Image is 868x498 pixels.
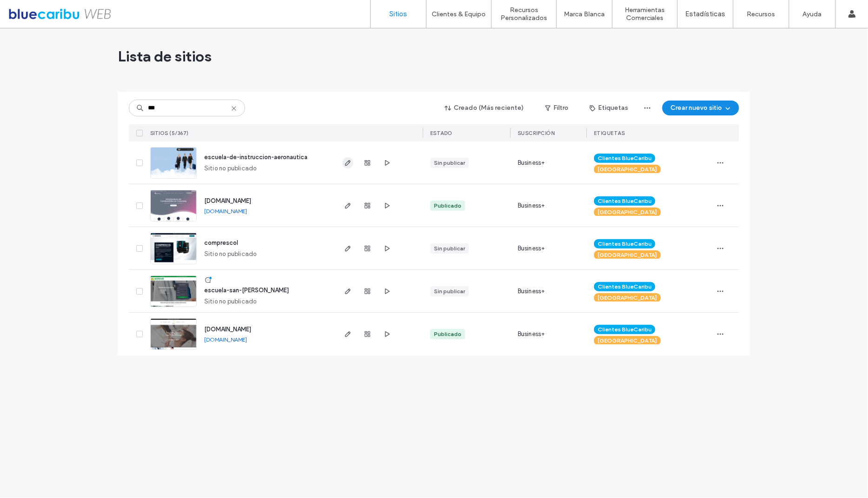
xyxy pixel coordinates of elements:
div: Sin publicar [434,287,465,296]
a: [DOMAIN_NAME] [204,208,247,215]
div: Sin publicar [434,159,465,167]
label: Clientes & Equipo [432,10,486,18]
button: Etiquetas [581,101,636,115]
span: Sitio no publicado [204,164,257,173]
label: Ayuda [803,10,822,18]
div: Publicado [434,202,461,210]
label: Estadísticas [686,10,726,18]
span: Ayuda [20,7,46,15]
label: Herramientas Comerciales [613,6,677,22]
span: SITIOS (5/367) [150,130,189,136]
span: [GEOGRAPHIC_DATA] [598,294,657,302]
span: Clientes BlueCaribu [598,325,652,334]
a: escuela-san-[PERSON_NAME] [204,287,289,294]
button: Filtro [536,101,578,115]
div: Sin publicar [434,244,465,253]
span: ESTADO [430,130,453,136]
span: Business+ [518,287,545,296]
label: Recursos [747,10,775,18]
button: Crear nuevo sitio [662,101,739,115]
a: [DOMAIN_NAME] [204,197,251,204]
span: Sitio no publicado [204,249,257,259]
span: [GEOGRAPHIC_DATA] [598,165,657,174]
span: Clientes BlueCaribu [598,197,652,205]
span: Clientes BlueCaribu [598,154,652,162]
span: Sitio no publicado [204,297,257,306]
label: Sitios [390,10,407,18]
span: Business+ [518,244,545,253]
span: Business+ [518,158,545,168]
span: ETIQUETAS [594,130,625,136]
span: Clientes BlueCaribu [598,240,652,248]
span: [GEOGRAPHIC_DATA] [598,251,657,259]
span: [GEOGRAPHIC_DATA] [598,208,657,216]
span: Business+ [518,330,545,339]
a: [DOMAIN_NAME] [204,326,251,333]
span: [GEOGRAPHIC_DATA] [598,336,657,345]
button: Creado (Más reciente) [437,101,532,115]
a: [DOMAIN_NAME] [204,336,247,343]
label: Marca Blanca [564,10,605,18]
label: Recursos Personalizados [492,6,556,22]
span: Suscripción [518,130,555,136]
span: Clientes BlueCaribu [598,283,652,291]
span: Business+ [518,201,545,210]
span: Lista de sitios [118,47,212,66]
div: Publicado [434,330,461,338]
a: comprescol [204,239,238,246]
a: escuela-de-instruccion-aeronautica [204,154,307,161]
